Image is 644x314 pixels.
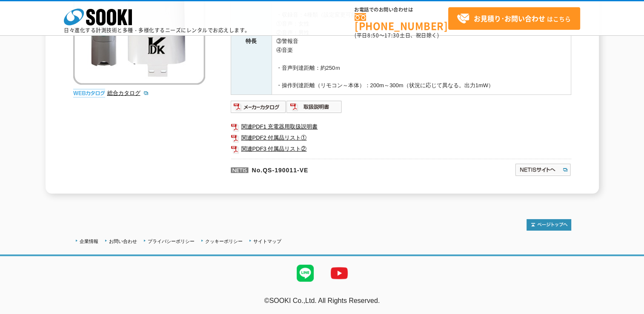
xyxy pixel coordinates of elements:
[148,239,195,244] a: プライバシーポリシー
[515,163,571,177] img: NETISサイトへ
[448,7,580,30] a: お見積り･お問い合わせはこちら
[286,100,342,114] img: 取扱説明書
[355,31,439,39] span: (平日 ～ 土日、祝日除く)
[367,31,379,39] span: 8:50
[231,143,571,154] a: 関連PDF3 付属品リスト②
[288,256,322,290] img: LINE
[527,219,571,231] img: トップページへ
[384,31,400,39] span: 17:30
[474,13,545,23] strong: お見積り･お問い合わせ
[286,106,342,112] a: 取扱説明書
[64,28,250,33] p: 日々進化する計測技術と多種・多様化するニーズにレンタルでお応えします。
[231,121,571,132] a: 関連PDF1 充電器用取扱説明書
[205,239,243,244] a: クッキーポリシー
[253,239,281,244] a: サイトマップ
[80,239,98,244] a: 企業情報
[611,306,644,313] a: テストMail
[322,256,356,290] img: YouTube
[107,90,149,96] a: 総合カタログ
[231,106,286,112] a: メーカーカタログ
[231,132,571,143] a: 関連PDF2 付属品リスト①
[355,13,448,31] a: [PHONE_NUMBER]
[457,12,571,25] span: はこちら
[73,89,105,97] img: webカタログ
[231,159,432,179] p: No.QS-190011-VE
[109,239,137,244] a: お問い合わせ
[355,7,448,12] span: お電話でのお問い合わせは
[231,100,286,114] img: メーカーカタログ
